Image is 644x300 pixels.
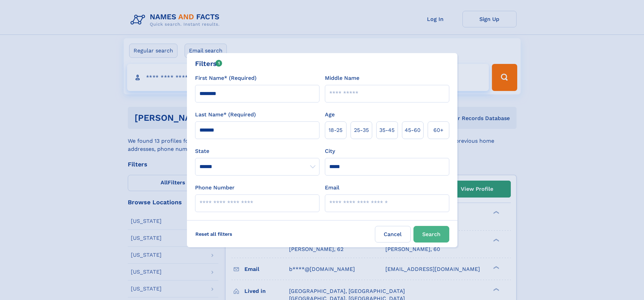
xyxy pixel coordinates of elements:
span: 18‑25 [329,126,342,134]
label: Middle Name [325,74,359,82]
label: Last Name* (Required) [195,111,256,119]
label: State [195,147,319,155]
div: Filters [195,59,222,69]
label: City [325,147,335,155]
label: Email [325,184,339,192]
label: Reset all filters [191,226,237,242]
label: Phone Number [195,184,235,192]
label: First Name* (Required) [195,74,257,82]
span: 25‑35 [354,126,369,134]
label: Cancel [375,226,411,243]
span: 35‑45 [379,126,395,134]
button: Search [413,226,449,243]
label: Age [325,111,335,119]
span: 45‑60 [405,126,421,134]
span: 60+ [433,126,444,134]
